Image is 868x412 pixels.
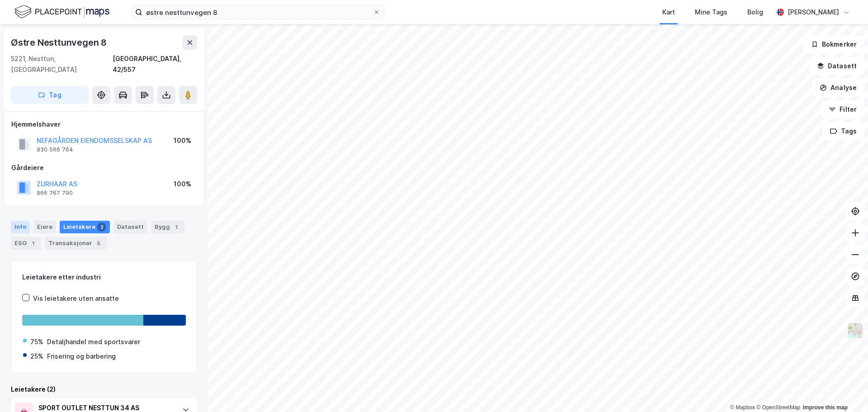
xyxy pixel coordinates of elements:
div: 100% [174,135,191,146]
button: Tags [822,122,864,140]
a: OpenStreetMap [756,404,800,411]
div: Østre Nesttunvegen 8 [11,35,108,50]
input: Søk på adresse, matrikkel, gårdeiere, leietakere eller personer [142,5,373,19]
div: Leietakere etter industri [22,272,186,283]
div: Leietakere (2) [11,384,197,395]
button: Bokmerker [803,35,864,53]
button: Datasett [809,57,864,75]
div: ESG [11,237,41,250]
div: 1 [172,223,181,232]
img: logo.f888ab2527a4732fd821a326f86c7f29.svg [14,4,109,20]
div: Kart [662,7,675,18]
button: Filter [821,100,864,118]
div: 966 767 790 [37,189,73,197]
div: 1 [28,239,38,248]
div: 5221, Nesttun, [GEOGRAPHIC_DATA] [11,53,113,75]
button: Analyse [812,79,864,97]
iframe: Chat Widget [823,369,868,412]
div: Mine Tags [695,7,727,18]
button: Tag [11,86,89,104]
div: [PERSON_NAME] [788,7,839,18]
div: Gårdeiere [11,162,197,173]
img: Z [847,322,864,339]
div: Bolig [747,7,763,18]
div: Detaljhandel med sportsvarer [47,336,140,347]
div: Datasett [113,221,147,233]
div: Kontrollprogram for chat [823,369,868,412]
div: 75% [30,336,43,347]
div: 930 566 764 [37,146,73,153]
a: Improve this map [803,404,848,411]
div: Bygg [151,221,184,233]
div: 25% [30,351,43,362]
div: Hjemmelshaver [11,119,197,130]
div: Transaksjoner [45,237,107,250]
div: [GEOGRAPHIC_DATA], 42/557 [113,53,197,75]
div: Info [11,221,30,233]
div: Frisering og barbering [47,351,116,362]
a: Mapbox [730,404,755,411]
div: 5 [94,239,103,248]
div: Vis leietakere uten ansatte [33,293,119,304]
div: 100% [174,179,191,189]
div: 2 [97,223,106,232]
div: Leietakere [60,221,110,233]
div: Eiere [33,221,56,233]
